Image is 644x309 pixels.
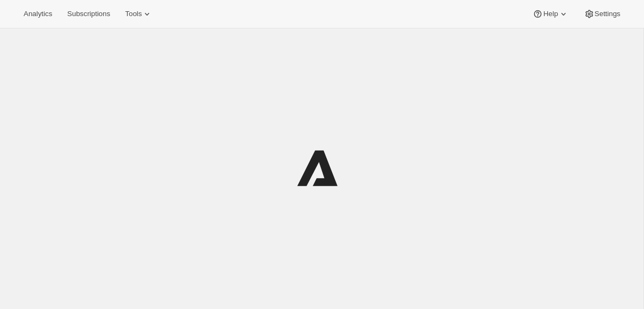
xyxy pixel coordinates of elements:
span: Help [543,10,558,18]
span: Settings [595,10,620,18]
span: Subscriptions [67,10,110,18]
button: Settings [577,6,627,21]
span: Tools [125,10,142,18]
button: Tools [119,6,159,21]
button: Subscriptions [61,6,116,21]
span: Analytics [24,10,52,18]
button: Analytics [17,6,58,21]
button: Help [526,6,575,21]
